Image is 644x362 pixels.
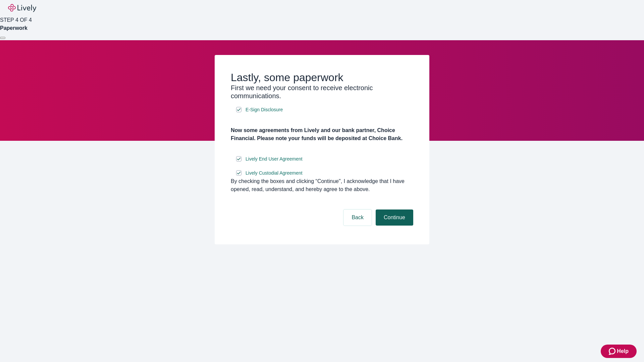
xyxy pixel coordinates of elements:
button: Back [343,209,372,226]
h2: Lastly, some paperwork [231,71,413,84]
img: Lively [8,4,36,12]
a: e-sign disclosure document [244,169,304,177]
a: e-sign disclosure document [244,106,284,114]
button: Zendesk support iconHelp [601,345,637,358]
button: Continue [376,209,413,226]
span: Lively Custodial Agreement [246,170,303,177]
svg: Zendesk support icon [609,347,617,355]
h3: First we need your consent to receive electronic communications. [231,84,413,100]
div: By checking the boxes and clicking “Continue", I acknowledge that I have opened, read, understand... [231,177,413,193]
span: E-Sign Disclosure [246,106,283,113]
a: e-sign disclosure document [244,155,304,163]
span: Lively End User Agreement [246,156,303,163]
span: Help [617,347,629,355]
h4: Now some agreements from Lively and our bank partner, Choice Financial. Please note your funds wi... [231,126,413,142]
